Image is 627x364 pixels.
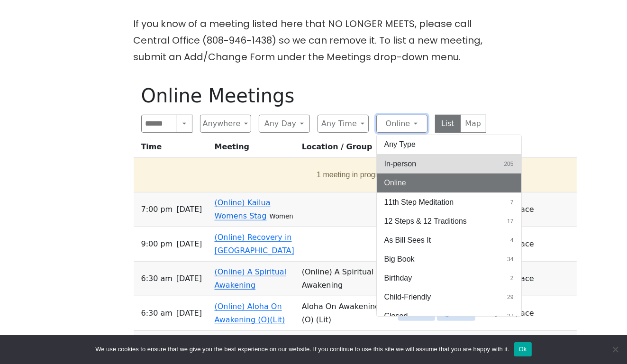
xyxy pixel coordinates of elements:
span: 2 results [510,274,514,282]
span: No [610,345,620,354]
span: 7 results [510,198,514,207]
span: 34 results [507,255,513,264]
button: In-person205 results [377,155,521,173]
a: (Online) Kailua Womens Stag [215,198,271,220]
button: Any Type [377,135,521,154]
span: 6:30 AM [141,307,173,320]
span: As Bill Sees It [384,235,431,246]
button: Online [376,115,427,133]
button: List [435,115,461,133]
td: Cyberspace [486,227,577,262]
span: [DATE] [176,203,202,216]
th: Region [486,140,577,158]
span: 17 results [507,217,513,226]
th: Meeting [211,140,298,158]
th: Location / Group [298,140,394,158]
span: 29 results [507,293,513,301]
button: Ok [514,342,532,356]
span: 9:00 PM [141,237,173,251]
button: Child-Friendly29 results [377,288,521,307]
span: We use cookies to ensure that we give you the best experience on our website. If you continue to ... [95,345,509,354]
span: 4 results [510,236,514,245]
span: 7:00 PM [141,203,173,216]
span: [DATE] [176,307,202,320]
button: Anywhere [200,115,251,133]
span: 205 results [504,160,513,168]
span: In-person [384,158,417,170]
span: 6:30 AM [141,272,173,285]
a: (Online) Recovery in [GEOGRAPHIC_DATA] [215,233,294,255]
a: (Online) Aloha On Awakening (O)(Lit) [215,302,285,324]
span: 11th Step Meditation [384,197,454,208]
button: As Bill Sees It4 results [377,231,521,250]
td: Aloha On Awakening (O) (Lit) [298,296,394,331]
div: Online [376,135,522,317]
input: Search [141,115,178,133]
small: Women [270,213,293,220]
span: 71 results [507,179,513,187]
button: Closed27 results [377,307,521,326]
button: Search [177,115,192,133]
span: Online [384,177,406,189]
span: Child-Friendly [384,291,431,303]
p: If you know of a meeting listed here that NO LONGER MEETS, please call Central Office (808-946-14... [134,16,494,65]
button: 12 Steps & 12 Traditions17 results [377,212,521,231]
span: 12 Steps & 12 Traditions [384,216,467,227]
button: 1 meeting in progress [137,162,569,188]
span: Birthday [384,273,412,284]
button: Any Time [318,115,369,133]
span: [DATE] [176,272,202,285]
span: 27 results [507,312,513,320]
span: Closed [384,310,408,322]
button: Birthday2 results [377,269,521,288]
a: (Online) A Spiritual Awakening [215,267,287,290]
button: Any Day [259,115,310,133]
span: [DATE] [176,237,202,251]
span: Big Book [384,254,415,265]
h1: Online Meetings [141,84,486,107]
td: Cyberspace [486,192,577,227]
td: Cyberspace [486,262,577,296]
button: Map [460,115,486,133]
button: Online71 results [377,173,521,192]
button: Big Book34 results [377,250,521,269]
td: Cyberspace [486,296,577,331]
td: (Online) A Spiritual Awakening [298,262,394,296]
button: 11th Step Meditation7 results [377,193,521,212]
th: Time [134,140,211,158]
